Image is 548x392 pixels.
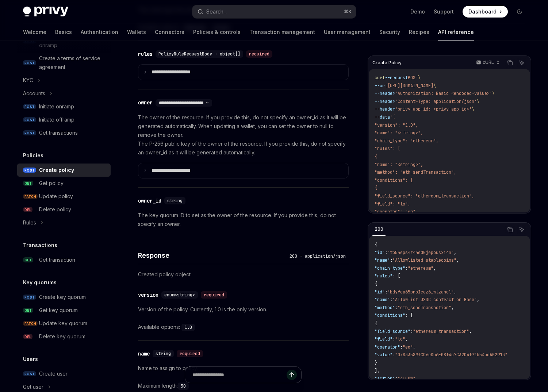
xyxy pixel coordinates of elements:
span: --url [375,83,387,89]
a: POSTCreate key quorum [17,291,111,304]
span: string [167,198,183,204]
span: "field": "to", [375,201,410,207]
span: ], [375,368,380,374]
div: owner_id [138,197,161,204]
div: 200 - application/json [287,253,349,260]
a: Authentication [81,23,118,41]
span: : [385,250,387,255]
span: Create Policy [372,60,402,66]
span: \ [477,99,479,104]
div: Get transactions [39,128,78,137]
span: 'Authorization: Basic <encoded-value>' [395,91,492,96]
span: , [456,257,459,263]
span: "bdyfoa65pro1eez6iwtzanol" [387,289,454,295]
span: : [385,289,387,295]
a: DELDelete key quorum [17,330,111,343]
div: name [138,350,150,357]
span: "rules": [ [375,146,400,151]
span: "field_source" [375,328,410,334]
button: Send message [287,370,297,380]
a: Security [379,23,400,41]
a: POSTCreate policy [17,164,111,177]
code: 1.0 [181,324,195,331]
span: GET [23,257,33,263]
div: Rules [23,218,36,227]
a: GETGet key quorum [17,304,111,317]
span: , [477,297,479,303]
a: POSTGet transactions [17,126,111,139]
span: "tb54eps4z44ed0jepousxi4n" [387,250,454,255]
div: Get key quorum [39,306,78,315]
span: Dashboard [468,8,497,15]
span: { [375,320,377,326]
h5: Policies [23,151,43,160]
span: POST [23,371,36,377]
span: "operator": "eq", [375,209,418,215]
span: [URL][DOMAIN_NAME] [387,83,433,89]
span: POST [23,168,36,173]
span: { [375,242,377,247]
span: "Allowlisted stablecoins" [392,257,456,263]
span: "Allowlist USDC contract on Base" [392,297,477,303]
h4: Response [138,250,287,260]
a: POSTInitiate offramp [17,113,111,126]
span: DEL [23,207,32,212]
span: --header [375,106,395,112]
span: "eq" [403,344,413,350]
div: rules [138,50,153,58]
button: Toggle dark mode [514,6,525,18]
span: } [375,360,377,366]
span: , [433,265,436,271]
span: "method": "eth_sendTransaction", [375,169,456,175]
a: GETGet transaction [17,253,111,266]
span: "to" [395,336,405,342]
span: : [ [405,312,413,318]
span: "conditions": [ [375,177,413,183]
span: , [451,305,454,311]
span: { [375,281,377,287]
span: string [156,351,171,357]
p: Version of the policy. Currently, 1.0 is the only version. [138,305,349,314]
span: "version": "1.0", [375,122,418,128]
div: Get transaction [39,255,75,264]
span: : [395,305,398,311]
span: { [375,154,377,160]
a: DELDelete policy [17,203,111,216]
span: "action" [375,376,395,381]
div: Update key quorum [39,319,87,328]
span: "name": "<string>", [375,162,423,168]
span: 'Content-Type: application/json' [395,99,477,104]
span: "ALLOW" [398,376,415,381]
a: GETGet policy [17,177,111,190]
span: \ [492,91,495,96]
a: Recipes [409,23,429,41]
span: "chain_type": "ethereum", [375,138,438,144]
span: "id" [375,289,385,295]
a: POSTInitiate onramp [17,100,111,113]
span: : [392,352,395,358]
span: "method" [375,305,395,311]
div: Update policy [39,192,73,201]
span: : [395,376,398,381]
button: Ask AI [517,225,526,234]
div: 200 [372,225,386,234]
span: GET [23,181,33,186]
a: Wallets [127,23,146,41]
span: "field_source": "ethereum_transaction", [375,193,474,199]
span: 'privy-app-id: <privy-app-id>' [395,106,472,112]
h5: Users [23,355,38,364]
div: Delete key quorum [39,332,85,341]
button: Copy the contents from the code block [505,58,515,68]
span: "conditions" [375,312,405,318]
a: API reference [438,23,474,41]
span: "eth_sendTransaction" [398,305,451,311]
a: POSTCreate a terms of service agreement [17,52,111,74]
a: PATCHUpdate policy [17,190,111,203]
a: Demo [410,8,425,15]
span: POST [23,130,36,136]
span: "0x833589fCD6eDb6E08f4c7C32D4f71b54bdA02913" [395,352,507,358]
span: POST [23,295,36,300]
span: "rules" [375,273,392,279]
a: PATCHUpdate key quorum [17,317,111,330]
div: owner [138,99,153,106]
